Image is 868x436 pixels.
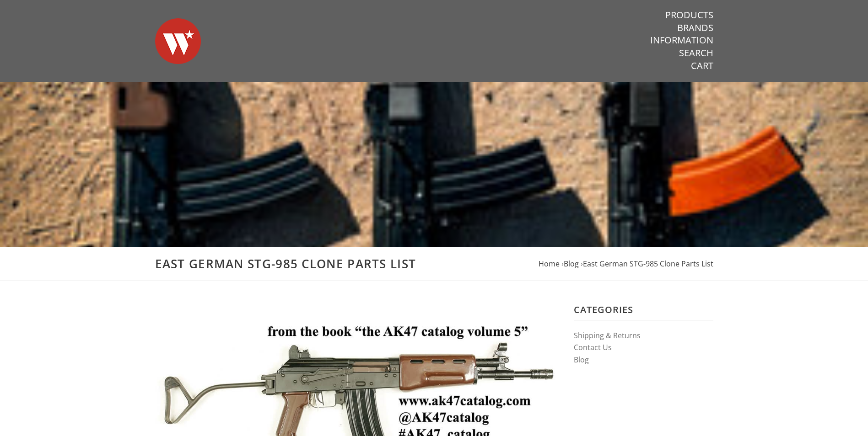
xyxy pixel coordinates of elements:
[665,9,713,21] a: Products
[574,330,641,340] a: Shipping & Returns
[574,355,589,365] a: Blog
[561,258,579,270] li: ›
[574,342,612,352] a: Contact Us
[679,47,713,59] a: Search
[583,259,713,269] a: East German STG-985 Clone Parts List
[155,9,201,73] img: Warsaw Wood Co.
[691,60,713,72] a: Cart
[581,258,713,270] li: ›
[564,259,579,269] a: Blog
[677,22,713,34] a: Brands
[650,34,713,46] a: Information
[574,304,713,320] h3: Categories
[155,256,713,271] h1: East German STG-985 Clone Parts List
[539,259,560,269] a: Home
